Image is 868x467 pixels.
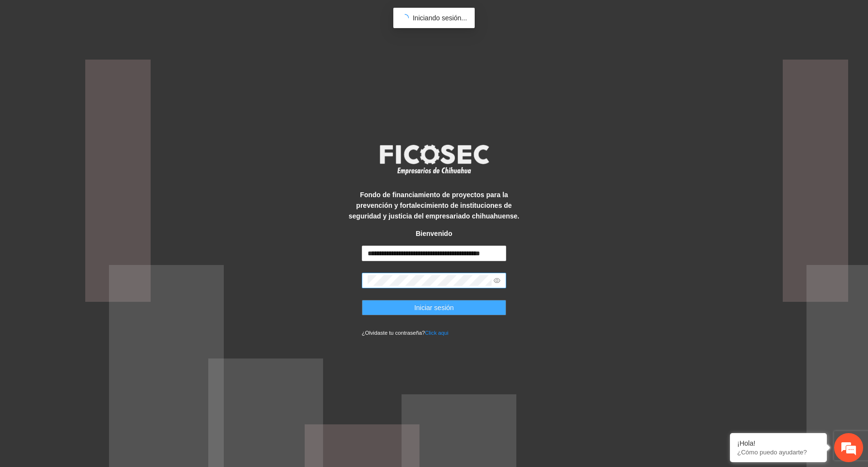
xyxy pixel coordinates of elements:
span: Iniciando sesión... [413,14,467,22]
img: logo [373,141,495,177]
div: Chatee con nosotros ahora [50,49,163,62]
strong: Fondo de financiamiento de proyectos para la prevención y fortalecimiento de instituciones de seg... [349,191,519,220]
div: ¡Hola! [737,439,820,447]
span: Iniciar sesión [414,302,454,313]
p: ¿Cómo puedo ayudarte? [737,449,820,456]
textarea: Escriba su mensaje y pulse “Intro” [5,265,185,298]
span: Estamos en línea. [56,129,134,227]
button: Iniciar sesión [362,300,507,315]
span: loading [400,13,410,23]
div: Minimizar ventana de chat en vivo [159,5,182,28]
span: eye [494,277,500,284]
a: Click aqui [425,330,449,336]
strong: Bienvenido [416,230,452,237]
small: ¿Olvidaste tu contraseña? [362,330,449,336]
